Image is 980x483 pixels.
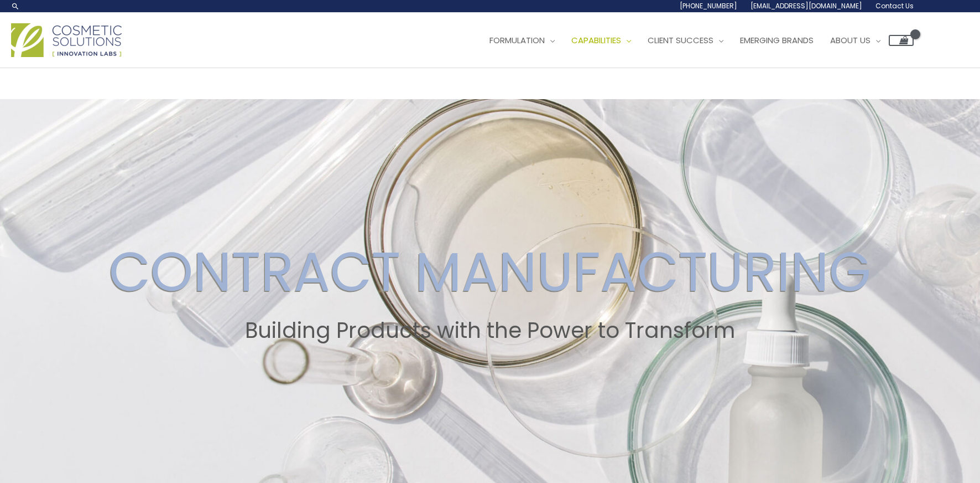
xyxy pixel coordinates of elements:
[489,34,545,46] span: Formulation
[11,239,969,305] h2: CONTRACT MANUFACTURING
[473,24,914,57] nav: Site Navigation
[680,1,737,11] span: [PHONE_NUMBER]
[571,34,621,46] span: Capabilities
[732,24,822,57] a: Emerging Brands
[822,24,889,57] a: About Us
[648,34,713,46] span: Client Success
[740,34,814,46] span: Emerging Brands
[11,2,20,11] a: Search icon link
[563,24,639,57] a: Capabilities
[639,24,732,57] a: Client Success
[875,1,914,11] span: Contact Us
[11,23,122,57] img: Cosmetic Solutions Logo
[11,318,969,343] h2: Building Products with the Power to Transform
[830,34,870,46] span: About Us
[481,24,563,57] a: Formulation
[889,35,914,46] a: View Shopping Cart, empty
[750,1,862,11] span: [EMAIL_ADDRESS][DOMAIN_NAME]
